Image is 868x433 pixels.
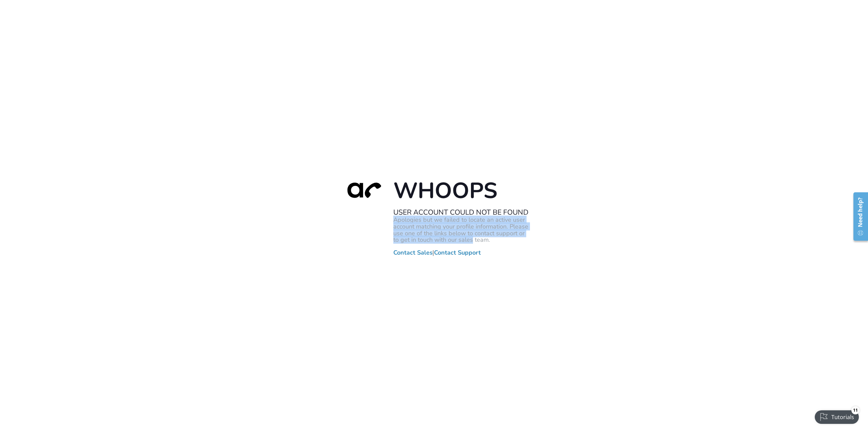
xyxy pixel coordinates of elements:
h1: Whoops [393,177,529,204]
p: Apologies but we failed to locate an active user account matching your profile information. Pleas... [393,217,529,243]
iframe: Checklist [811,404,863,428]
div: | [339,177,529,256]
a: Contact Support [434,250,481,256]
iframe: Resource Center [849,190,868,243]
h2: User Account Could Not Be Found [393,208,529,217]
a: Contact Sales [393,250,433,256]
